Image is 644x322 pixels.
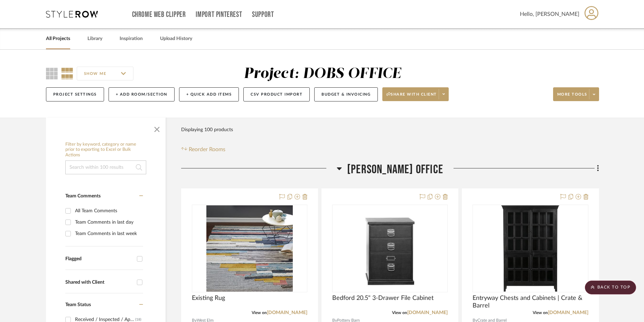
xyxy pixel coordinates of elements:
span: Share with client [386,92,437,102]
span: Reorder Rooms [189,145,225,154]
span: Team Comments [65,194,101,198]
button: + Add Room/Section [109,87,175,101]
button: Budget & Invoicing [314,87,378,101]
button: More tools [553,87,599,101]
a: Library [87,34,102,43]
a: [DOMAIN_NAME] [267,310,307,315]
a: Inspiration [120,34,143,43]
a: All Projects [46,34,70,43]
span: Hello, [PERSON_NAME] [520,10,579,18]
div: Team Comments in last week [75,228,141,239]
span: Team Status [65,302,91,307]
div: Project: DOBS OFFICE [244,67,401,81]
input: Search within 100 results [65,160,146,174]
a: [DOMAIN_NAME] [548,310,588,315]
div: Team Comments in last day [75,217,141,228]
button: Share with client [382,87,449,101]
div: Displaying 100 products [181,123,233,137]
div: All Team Comments [75,205,141,216]
img: Entryway Chests and Cabinets | Crate & Barrel [487,205,573,292]
button: Close [150,121,164,135]
span: Bedford 20.5" 3-Drawer File Cabinet [332,294,433,302]
scroll-to-top-button: BACK TO TOP [585,281,636,294]
span: View on [252,311,267,315]
span: [PERSON_NAME] OFFICE [347,162,443,177]
button: Project Settings [46,87,104,101]
span: Entryway Chests and Cabinets | Crate & Barrel [473,294,588,310]
a: Support [252,12,274,18]
span: More tools [557,92,587,102]
span: View on [392,311,407,315]
a: [DOMAIN_NAME] [407,310,448,315]
a: Upload History [160,34,192,43]
button: + Quick Add Items [179,87,239,101]
a: Import Pinterest [196,12,242,18]
img: Bedford 20.5" 3-Drawer File Cabinet [342,205,438,292]
h6: Filter by keyword, category or name prior to exporting to Excel or Bulk Actions [65,142,146,158]
div: Shared with Client [65,280,133,285]
button: CSV Product Import [243,87,310,101]
span: View on [533,311,548,315]
img: Existing Rug [206,205,293,292]
div: Flagged [65,256,133,262]
button: Reorder Rooms [181,145,226,154]
span: Existing Rug [192,294,225,302]
a: Chrome Web Clipper [132,12,186,18]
